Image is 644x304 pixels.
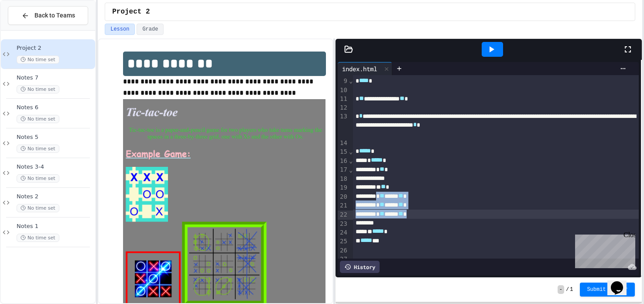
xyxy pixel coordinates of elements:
[349,77,353,84] span: Fold line
[17,85,59,93] span: No time set
[17,74,93,82] span: Notes 7
[17,163,93,171] span: Notes 3-4
[17,223,93,230] span: Notes 1
[338,139,349,148] div: 14
[580,283,635,297] button: Submit Answer
[566,286,569,293] span: /
[17,193,93,200] span: Notes 2
[338,112,349,139] div: 13
[338,166,349,175] div: 17
[338,211,349,220] div: 22
[17,134,93,141] span: Notes 5
[8,6,88,25] button: Back to Teams
[338,62,392,75] div: index.html
[338,237,349,246] div: 25
[338,220,349,228] div: 23
[587,286,628,293] span: Submit Answer
[17,104,93,111] span: Notes 6
[34,11,75,20] span: Back to Teams
[349,166,353,173] span: Fold line
[338,86,349,95] div: 10
[338,104,349,112] div: 12
[17,204,59,212] span: No time set
[17,234,59,242] span: No time set
[3,3,60,55] div: Chat with us now!Close
[338,64,381,73] div: index.html
[338,95,349,104] div: 11
[572,231,635,268] iframe: chat widget
[17,45,93,52] span: Project 2
[338,201,349,211] div: 21
[558,285,564,294] span: -
[340,261,380,273] div: History
[17,174,59,183] span: No time set
[349,157,353,164] span: Fold line
[17,115,59,123] span: No time set
[338,148,349,157] div: 15
[338,175,349,183] div: 18
[338,193,349,202] div: 20
[338,157,349,166] div: 16
[17,145,59,153] span: No time set
[570,286,573,293] span: 1
[338,246,349,255] div: 26
[349,148,353,155] span: Fold line
[607,269,635,295] iframe: chat widget
[137,24,164,35] button: Grade
[338,183,349,193] div: 19
[105,24,135,35] button: Lesson
[338,77,349,86] div: 9
[112,7,150,17] span: Project 2
[17,55,59,64] span: No time set
[338,255,349,264] div: 27
[338,228,349,238] div: 24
